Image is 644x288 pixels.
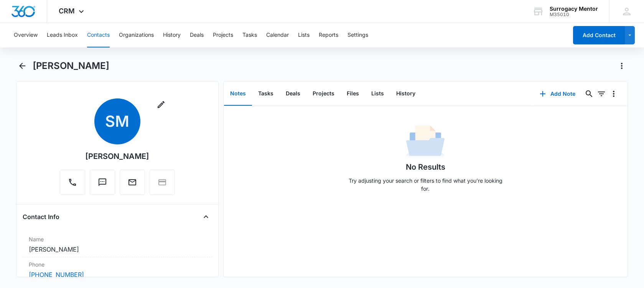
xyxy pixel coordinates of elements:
button: Call [60,170,85,195]
h1: [PERSON_NAME] [33,60,109,72]
button: Projects [306,82,341,106]
button: Email [120,170,145,195]
a: Email [120,182,145,188]
h4: Contact Info [23,212,59,221]
button: Filters [595,88,608,100]
button: History [163,23,181,47]
label: Phone [29,260,206,268]
div: Phone[PHONE_NUMBER] [23,257,212,283]
a: Call [60,182,85,188]
p: Try adjusting your search or filters to find what you’re looking for. [345,177,506,193]
button: Add Note [532,85,583,103]
div: Name[PERSON_NAME] [23,232,212,257]
button: Files [341,82,365,106]
dd: [PERSON_NAME] [29,245,206,254]
div: [PERSON_NAME] [85,151,149,162]
button: Lists [298,23,310,47]
button: History [390,82,422,106]
button: Organizations [119,23,154,47]
h1: No Results [406,161,445,173]
div: account id [550,12,598,17]
button: Tasks [252,82,280,106]
button: Deals [280,82,306,106]
button: Leads Inbox [47,23,78,47]
button: Notes [224,82,252,106]
button: Text [90,170,115,195]
span: SM [94,98,140,144]
div: account name [550,6,598,12]
button: Back [16,60,28,72]
button: Overflow Menu [608,88,620,100]
a: Text [90,182,115,188]
button: Deals [190,23,204,47]
a: [PHONE_NUMBER] [29,270,84,279]
button: Tasks [242,23,257,47]
button: Add Contact [573,26,625,44]
button: Calendar [266,23,289,47]
button: Projects [213,23,233,47]
button: Lists [365,82,390,106]
button: Contacts [87,23,110,47]
img: No Data [406,123,445,161]
button: Search... [583,88,595,100]
button: Overview [14,23,38,47]
button: Reports [319,23,338,47]
label: Name [29,235,206,243]
button: Close [200,211,212,223]
span: CRM [59,7,75,15]
button: Actions [616,60,628,72]
button: Settings [348,23,368,47]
